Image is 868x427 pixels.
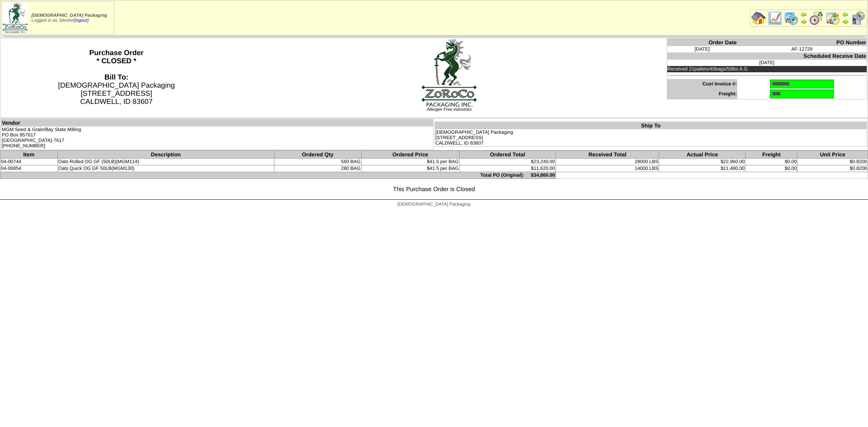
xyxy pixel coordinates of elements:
img: calendarinout.gif [826,11,840,25]
th: Ordered Price [361,151,459,159]
td: [DEMOGRAPHIC_DATA] Packaging [STREET_ADDRESS] CALDWELL, ID 83607 [435,129,867,147]
td: Received 21pallets/40bags/50lbs A.G [667,66,867,72]
th: Order Date [667,39,737,47]
td: $0.8200 [797,165,868,172]
td: AF-12729 [737,46,867,52]
img: calendarprod.gif [784,11,798,25]
strong: Bill To: [104,74,128,81]
th: Received Total [556,151,659,159]
td: Cust Invoice #: [667,79,737,89]
img: logoBig.jpg [421,38,477,107]
th: Description [57,151,274,159]
span: [DEMOGRAPHIC_DATA] Packaging [397,202,470,207]
img: zoroco-logo-small.webp [3,3,28,33]
img: calendarblend.gif [809,11,824,25]
td: 14000 LBS [556,165,659,172]
td: 04-00744 [0,159,58,165]
td: $0.00 [745,159,797,165]
th: Actual Price [659,151,745,159]
img: arrowleft.gif [800,11,807,18]
th: Unit Price [797,151,868,159]
th: Ship To [435,122,867,130]
td: $23,240.00 [459,159,556,165]
img: home.gif [751,11,766,25]
span: Allergen Free Industries [427,107,472,112]
span: [DEMOGRAPHIC_DATA] Packaging [32,13,107,18]
td: 28000 LBS [556,159,659,165]
img: calendarcustomer.gif [851,11,865,25]
span: Logged in as Jdexter [32,13,107,23]
th: Scheduled Receive Date [667,52,867,60]
td: $41.5 per BAG [361,165,459,172]
td: $0.8200 [797,159,868,165]
td: $41.5 per BAG [361,159,459,165]
img: arrowleft.gif [842,11,849,18]
td: [DATE] [667,60,867,66]
td: 04-00854 [0,165,58,172]
td: 560 BAG [274,159,362,165]
td: Oats Rolled OG GF (50LB)(MGM114) [57,159,274,165]
th: Ordered Total [459,151,556,159]
span: [DEMOGRAPHIC_DATA] Packaging [STREET_ADDRESS] CALDWELL, ID 83607 [58,74,175,106]
td: Oats Quick OG GF 50LB(MGM130) [57,165,274,172]
td: $0.00 [745,165,797,172]
th: Ordered Qty [274,151,362,159]
th: Purchase Order * CLOSED * [0,38,233,118]
td: [DATE] [667,46,737,52]
td: MGM Seed & Grain/Bay State Milling PO Box 857617 [GEOGRAPHIC_DATA]-7617 [PHONE_NUMBER] [1,127,434,150]
th: Vendor [1,119,434,127]
td: 280 BAG [274,165,362,172]
td: $11,620.00 [459,165,556,172]
td: $22,960.00 [659,159,745,165]
img: line_graph.gif [768,11,782,25]
td: Freight: [667,89,737,99]
td: $11,480.00 [659,165,745,172]
th: PO Number [737,39,867,47]
th: Item [0,151,58,159]
img: arrowright.gif [842,18,849,25]
img: arrowright.gif [800,18,807,25]
a: (logout) [73,18,89,23]
th: Freight [745,151,797,159]
td: Total PO (Original): $34,860.00 [0,172,556,179]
